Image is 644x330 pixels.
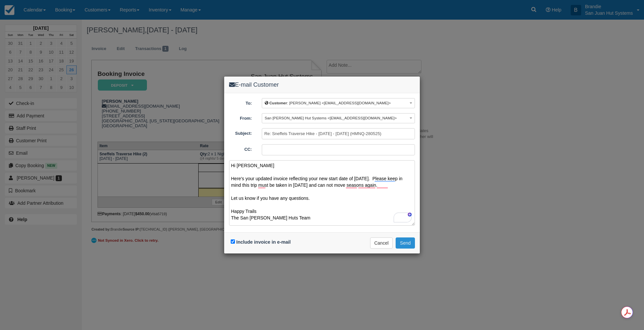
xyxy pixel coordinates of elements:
button: Send [396,237,415,249]
button: Cancel [370,237,393,249]
label: CC: [224,144,257,153]
label: Subject: [224,128,257,137]
button: San [PERSON_NAME] Hut Systems <[EMAIL_ADDRESS][DOMAIN_NAME]> [262,113,415,123]
button: Customer: [PERSON_NAME] <[EMAIL_ADDRESS][DOMAIN_NAME]> [262,98,415,108]
span: San [PERSON_NAME] Hut Systems <[EMAIL_ADDRESS][DOMAIN_NAME]> [265,116,397,120]
span: : [PERSON_NAME] <[EMAIL_ADDRESS][DOMAIN_NAME]> [265,101,391,105]
label: Include invoice in e-mail [236,239,291,245]
b: Customer [269,101,287,105]
label: To: [224,98,257,107]
h4: E-mail Customer [229,81,415,88]
textarea: To enrich screen reader interactions, please activate Accessibility in Grammarly extension settings [229,160,415,226]
label: From: [224,113,257,122]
